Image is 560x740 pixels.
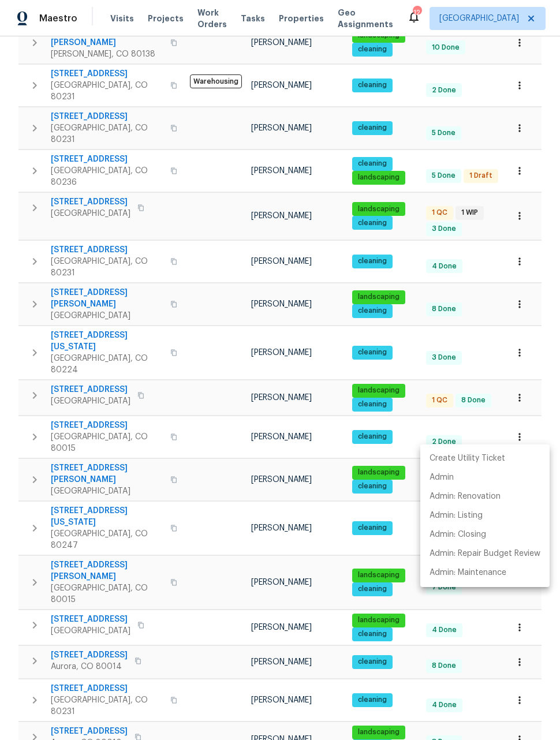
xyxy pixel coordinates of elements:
[430,510,483,522] p: Admin: Listing
[430,567,506,579] p: Admin: Maintenance
[430,548,540,560] p: Admin: Repair Budget Review
[430,491,501,503] p: Admin: Renovation
[430,453,505,465] p: Create Utility Ticket
[430,472,454,484] p: Admin
[430,529,486,541] p: Admin: Closing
